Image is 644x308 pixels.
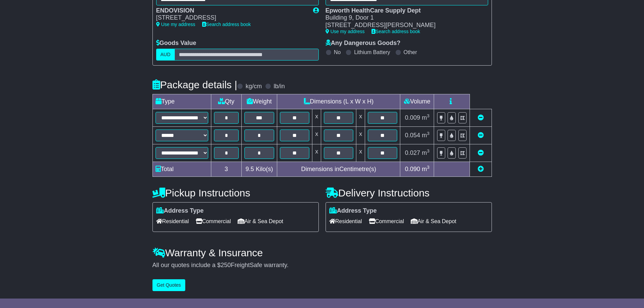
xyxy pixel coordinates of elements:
div: ENDOVISION [156,7,306,15]
span: Commercial [369,216,404,227]
a: Search address book [372,29,420,34]
div: [STREET_ADDRESS] [156,14,306,22]
span: 0.027 [405,149,420,156]
label: Goods Value [156,40,196,47]
td: 3 [211,162,241,176]
div: All our quotes include a $ FreightSafe warranty. [152,262,492,269]
td: x [356,126,365,144]
h4: Warranty & Insurance [152,247,492,258]
span: 250 [221,262,231,268]
sup: 3 [427,113,430,118]
span: 0.054 [405,132,420,139]
h4: Pickup Instructions [152,187,319,198]
a: Add new item [478,166,484,172]
td: x [312,109,321,126]
label: Address Type [329,207,377,215]
span: m [422,166,430,172]
td: x [312,126,321,144]
td: x [356,144,365,162]
a: Use my address [326,29,365,34]
td: Dimensions in Centimetre(s) [277,162,400,176]
a: Remove this item [478,132,484,139]
td: x [312,144,321,162]
label: kg/cm [245,83,262,90]
h4: Delivery Instructions [326,187,492,198]
span: m [422,114,430,121]
td: x [356,109,365,126]
span: Residential [156,216,189,227]
label: Other [404,49,417,55]
label: lb/in [273,83,285,90]
span: m [422,149,430,156]
div: [STREET_ADDRESS][PERSON_NAME] [326,22,481,29]
a: Search address book [202,22,251,27]
label: Lithium Battery [354,49,390,55]
span: Air & Sea Depot [411,216,456,227]
td: Total [152,162,211,176]
sup: 3 [427,148,430,153]
span: 0.090 [405,166,420,172]
label: No [334,49,341,55]
td: Weight [241,94,277,109]
div: Epworth HealthCare Supply Dept [326,7,481,15]
a: Remove this item [478,149,484,156]
td: Volume [400,94,434,109]
a: Use my address [156,22,195,27]
span: m [422,132,430,139]
span: 0.009 [405,114,420,121]
label: AUD [156,49,175,61]
sup: 3 [427,165,430,170]
td: Dimensions (L x W x H) [277,94,400,109]
a: Remove this item [478,114,484,121]
span: Commercial [196,216,231,227]
span: Air & Sea Depot [238,216,283,227]
h4: Package details | [152,79,237,90]
td: Qty [211,94,241,109]
label: Address Type [156,207,204,215]
label: Any Dangerous Goods? [326,40,401,47]
td: Type [152,94,211,109]
span: Residential [329,216,362,227]
sup: 3 [427,131,430,136]
td: Kilo(s) [241,162,277,176]
button: Get Quotes [152,279,186,291]
span: 9.5 [245,166,254,172]
div: Building 9, Door 1 [326,14,481,22]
